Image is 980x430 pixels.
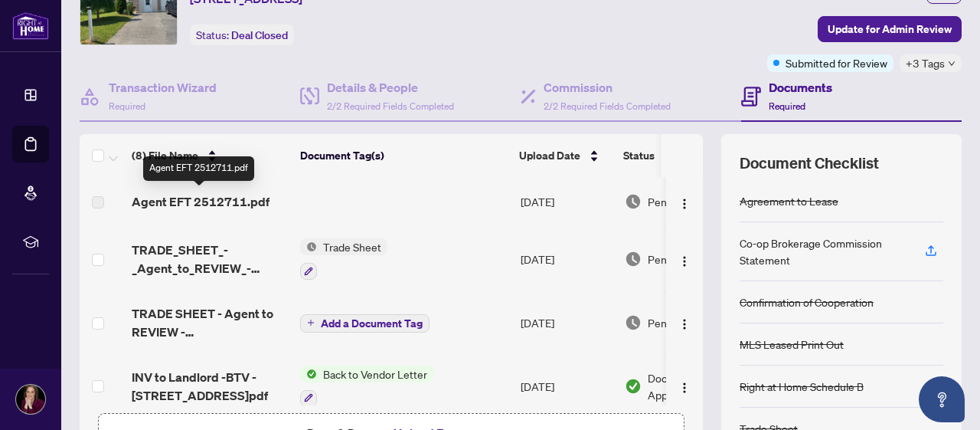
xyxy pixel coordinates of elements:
img: Document Status [625,251,642,268]
span: 2/2 Required Fields Completed [327,100,454,112]
span: INV to Landlord -BTV - [STREET_ADDRESS]pdf [132,368,288,405]
span: Document Approved [648,369,743,403]
img: Logo [678,198,691,210]
img: Document Status [625,193,642,210]
span: Document Checklist [740,153,879,174]
span: Update for Admin Review [828,17,952,41]
th: Document Tag(s) [294,134,513,177]
span: Agent EFT 2512711.pdf [132,192,269,211]
img: Logo [678,382,691,394]
span: Required [769,100,805,112]
span: Pending Review [648,314,724,331]
span: Status [623,147,655,164]
h4: Commission [544,78,671,97]
button: Logo [672,374,697,399]
span: TRADE SHEET - Agent to REVIEW - [STREET_ADDRESS]pdf [132,304,288,341]
button: Logo [672,247,697,271]
button: Update for Admin Review [818,16,962,42]
span: Add a Document Tag [321,318,423,329]
h4: Details & People [327,78,454,97]
button: Logo [672,310,697,335]
span: (8) File Name [132,147,198,164]
td: [DATE] [514,353,619,419]
div: MLS Leased Print Out [740,336,844,353]
img: Status Icon [300,366,317,382]
span: Back to Vendor Letter [317,366,433,382]
div: Right at Home Schedule B [740,378,864,395]
th: (8) File Name [126,134,294,177]
h4: Documents [769,78,832,97]
span: plus [307,319,315,327]
div: Agreement to Lease [740,192,838,209]
span: Required [109,100,145,112]
h4: Transaction Wizard [109,78,217,97]
span: Upload Date [519,147,580,164]
img: Logo [678,318,691,330]
span: Deal Closed [231,28,288,42]
span: Trade Sheet [317,238,387,255]
img: Document Status [625,314,642,331]
span: Pending Review [648,193,724,210]
img: Document Status [625,378,642,395]
img: Profile Icon [16,385,45,414]
button: Status IconBack to Vendor Letter [300,366,433,407]
div: Co-op Brokerage Commission Statement [740,235,906,268]
span: 2/2 Required Fields Completed [544,100,671,112]
button: Logo [672,189,697,214]
button: Status IconTrade Sheet [300,238,387,280]
button: Add a Document Tag [300,313,430,333]
button: Open asap [919,376,965,422]
td: [DATE] [514,177,619,226]
td: [DATE] [514,226,619,292]
img: logo [12,11,49,40]
span: down [948,60,955,67]
td: [DATE] [514,292,619,353]
div: Status: [190,25,294,45]
button: Add a Document Tag [300,314,430,333]
span: TRADE_SHEET_-_Agent_to_REVIEW_-_168_Hanmer_St.pdf [132,241,288,277]
span: Pending Review [648,251,724,268]
div: Confirmation of Cooperation [740,294,874,310]
span: Submitted for Review [786,54,887,71]
th: Status [617,134,747,177]
span: +3 Tags [906,54,945,72]
th: Upload Date [513,134,617,177]
div: Agent EFT 2512711.pdf [143,156,254,181]
img: Status Icon [300,238,317,255]
img: Logo [678,255,691,268]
